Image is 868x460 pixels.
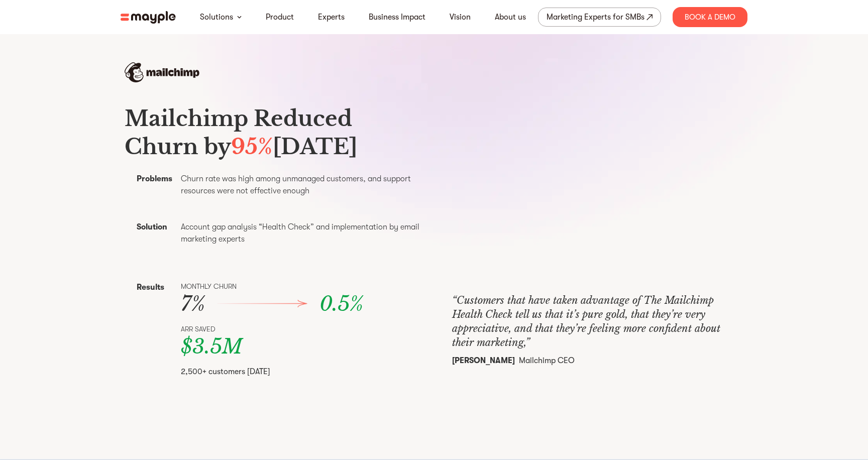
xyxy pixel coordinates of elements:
div: Marketing Experts for SMBs [547,10,644,24]
a: Vision [450,11,471,23]
div: 2,500+ customers [DATE] [181,367,410,377]
p: Account gap analysis “Health Check” and implementation by email marketing experts [181,221,428,245]
div: 0.5% [319,292,410,316]
img: right arrow [217,300,307,307]
img: arrow-down [237,16,242,19]
a: About us [495,11,526,23]
div: Book A Demo [673,7,747,27]
div: 7% [181,292,410,316]
p: Results [137,281,177,293]
p: Solution [137,221,177,233]
a: Business Impact [369,11,425,23]
iframe: Video Title [452,117,634,220]
a: Experts [318,11,345,23]
p: Monthly churn [181,281,410,292]
span: 95% [231,134,273,160]
div: [PERSON_NAME] [452,356,515,366]
p: “Customers that have taken advantage of The Mailchimp Health Check tell us that it’s pure gold, t... [452,293,743,350]
p: ARR Saved [181,324,410,334]
img: mailchimp-logo [125,62,199,82]
p: Problems [137,173,177,185]
a: Product [266,11,294,23]
iframe: Chat Widget [687,343,868,460]
a: Solutions [200,11,233,23]
h3: Mailchimp Reduced Churn by [DATE] [125,104,428,161]
img: mayple-logo [121,11,176,24]
a: Marketing Experts for SMBs [538,8,661,27]
div: Mailchimp CEO [452,356,743,366]
div: $3.5M [181,334,410,359]
p: Churn rate was high among unmanaged customers, and support resources were not effective enough [181,173,428,197]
